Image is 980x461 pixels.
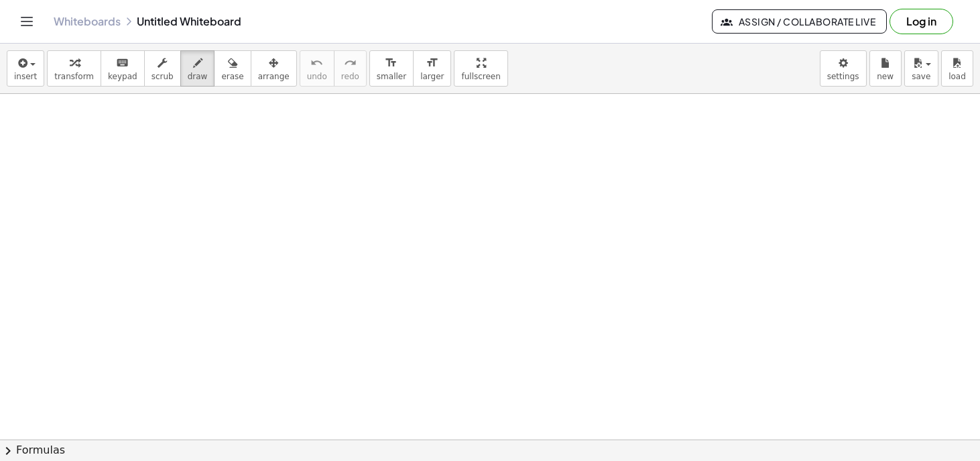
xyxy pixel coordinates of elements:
button: draw [180,50,215,87]
button: redoredo [334,50,367,87]
i: format_size [426,55,438,71]
i: undo [310,55,323,71]
span: fullscreen [461,72,500,81]
button: transform [47,50,101,87]
button: Assign / Collaborate Live [712,9,887,34]
button: Log in [890,9,953,34]
span: keypad [108,72,137,81]
span: erase [221,72,243,81]
span: larger [420,72,444,81]
span: redo [341,72,359,81]
button: fullscreen [454,50,507,87]
button: arrange [251,50,297,87]
span: settings [827,72,859,81]
span: transform [54,72,94,81]
span: insert [14,72,37,81]
button: format_sizesmaller [369,50,414,87]
button: insert [7,50,44,87]
span: smaller [377,72,406,81]
span: Assign / Collaborate Live [723,15,875,28]
button: undoundo [300,50,334,87]
span: arrange [258,72,290,81]
span: new [877,72,894,81]
i: redo [344,55,357,71]
span: draw [188,72,208,81]
button: new [869,50,902,87]
button: load [941,50,973,87]
button: scrub [144,50,181,87]
button: settings [820,50,867,87]
button: erase [214,50,251,87]
button: Toggle navigation [16,11,38,32]
i: keyboard [116,55,129,71]
button: format_sizelarger [413,50,451,87]
i: format_size [385,55,397,71]
span: scrub [151,72,174,81]
a: Whiteboards [54,15,121,28]
span: save [912,72,930,81]
span: undo [307,72,327,81]
button: save [904,50,938,87]
button: keyboardkeypad [101,50,145,87]
span: load [948,72,966,81]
